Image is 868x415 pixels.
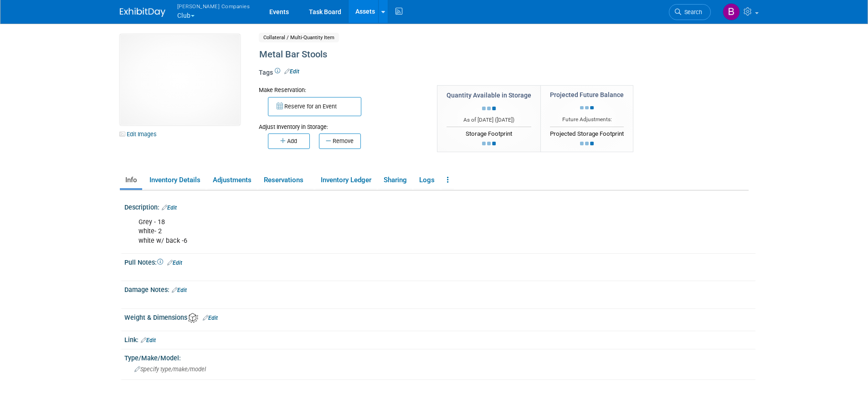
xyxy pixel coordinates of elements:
div: Tags [259,68,673,83]
div: Future Adjustments: [550,116,624,123]
img: loading... [482,107,496,110]
a: Info [120,172,142,188]
span: Collateral / Multi-Quantity Item [259,33,339,42]
span: Search [681,9,702,15]
a: Edit [167,260,182,266]
div: Quantity Available in Storage [447,91,531,100]
span: Specify type/make/model [134,366,206,373]
a: Search [669,4,711,20]
img: loading... [580,142,594,145]
div: Metal Bar Stools [256,46,673,63]
a: Edit [284,68,299,75]
a: Edit [203,315,218,321]
a: Inventory Ledger [315,172,376,188]
a: Edit [172,287,187,293]
div: Projected Future Balance [550,90,624,99]
div: Grey - 18 white- 2 white w/ back -6 [132,213,637,250]
a: Adjustments [207,172,257,188]
a: Logs [414,172,440,188]
div: Storage Footprint [447,127,531,138]
button: Reserve for an Event [268,97,361,116]
a: Reservations [258,172,313,188]
button: Remove [319,133,361,149]
button: Add [268,133,310,149]
a: Edit Images [120,128,160,140]
div: Link: [124,333,755,345]
a: Inventory Details [144,172,205,188]
img: Barbara Brzezinska [723,3,740,20]
img: ExhibitDay [120,8,165,17]
div: Projected Storage Footprint [550,127,624,138]
div: Weight & Dimensions [124,311,755,323]
span: [PERSON_NAME] Companies [177,1,250,11]
span: [DATE] [497,117,513,123]
img: loading... [482,142,496,145]
div: As of [DATE] ( ) [447,116,531,124]
div: Type/Make/Model: [124,351,755,363]
a: Edit [162,205,177,211]
img: View Images [120,34,240,125]
img: Asset Weight and Dimensions [188,313,198,323]
img: loading... [580,106,594,110]
div: Description: [124,200,755,212]
a: Edit [141,337,156,343]
div: Pull Notes: [124,256,755,267]
div: Adjust Inventory in Storage: [259,116,424,131]
div: Damage Notes: [124,283,755,295]
a: Sharing [378,172,412,188]
div: Make Reservation: [259,85,424,94]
